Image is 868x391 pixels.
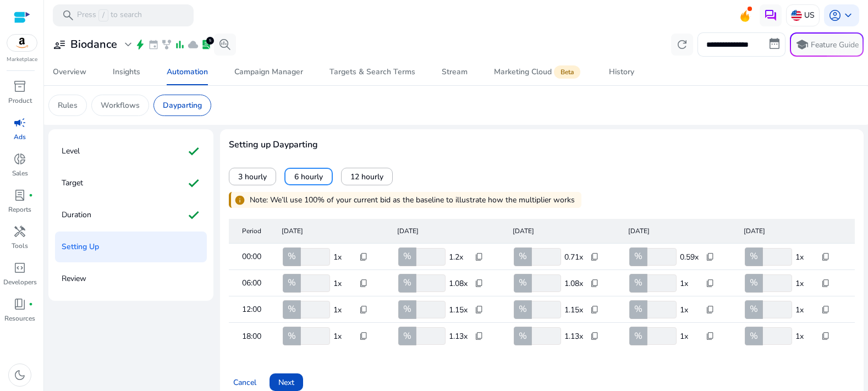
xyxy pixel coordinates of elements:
span: content_copy [475,305,484,314]
p: Rules [58,100,78,111]
button: Next [270,373,303,391]
p: 1x [680,304,699,316]
span: % [403,331,411,342]
span: search_insights [218,38,232,51]
p: 1.15x [564,304,584,316]
mat-header-cell: [DATE] [504,219,619,244]
span: 6 hourly [294,171,323,183]
span: book_4 [13,298,26,311]
p: Note: We’ll use 100% of your current bid as the baseline to illustrate how the multiplier works [250,194,575,206]
span: code_blocks [13,261,26,274]
span: % [634,304,642,315]
p: 1x [795,278,815,289]
span: school [795,38,809,51]
span: Next [278,377,294,388]
button: Cancel [229,373,261,391]
span: content_copy [359,305,368,314]
span: user_attributes [53,38,66,51]
button: search_insights [214,34,236,56]
p: 1x [680,331,699,342]
span: content_copy [706,332,715,340]
h3: Biodance [70,38,117,51]
p: Setting Up [62,238,99,256]
p: Level [62,142,80,160]
p: 1x [680,278,699,289]
div: Stream [442,68,468,76]
span: % [750,304,758,315]
span: % [403,304,411,315]
div: Targets & Search Terms [329,68,415,76]
span: % [288,277,296,289]
span: 3 hourly [238,171,267,183]
span: % [750,251,758,262]
mat-header-cell: [DATE] [735,219,850,244]
p: 1.13x [564,331,584,342]
span: content_copy [590,252,599,261]
span: % [519,277,527,289]
span: % [634,331,642,342]
span: info [234,195,245,206]
div: 5 [206,37,214,45]
mat-header-cell: [DATE] [619,219,735,244]
span: % [403,277,411,289]
p: Reports [8,205,31,214]
p: Dayparting [163,100,202,111]
p: Review [62,270,86,288]
span: content_copy [706,279,715,288]
button: 12 hourly [341,168,393,185]
button: 6 hourly [284,168,333,185]
p: 1x [333,251,353,263]
span: % [519,304,527,315]
mat-icon: check [187,142,200,160]
p: US [804,5,815,25]
span: content_copy [821,305,830,314]
p: 1.08x [564,278,584,289]
span: cloud [188,39,199,50]
span: % [750,331,758,342]
mat-cell: 06:00 [229,270,273,296]
span: content_copy [821,279,830,288]
p: 0.71x [564,251,584,263]
p: 1x [333,278,353,289]
span: content_copy [590,305,599,314]
p: Target [62,174,83,192]
span: content_copy [706,305,715,314]
div: Automation [167,68,208,76]
p: 1x [333,331,353,342]
span: % [519,251,527,262]
p: 1x [333,304,353,316]
mat-cell: 00:00 [229,244,273,270]
span: event [148,39,159,50]
span: dark_mode [13,368,26,382]
span: content_copy [475,279,484,288]
p: 1.2x [449,251,468,263]
span: content_copy [359,279,368,288]
p: Developers [3,277,37,287]
span: content_copy [706,252,715,261]
span: % [288,331,296,342]
button: schoolFeature Guide [790,32,864,57]
p: Ads [14,132,26,142]
span: % [634,277,642,289]
p: Product [8,96,32,106]
p: Workflows [101,100,140,111]
mat-header-cell: [DATE] [388,219,504,244]
span: donut_small [13,152,26,166]
mat-header-cell: Period [229,219,273,244]
p: 1.15x [449,304,468,316]
mat-icon: check [187,206,200,224]
p: 1x [795,304,815,316]
p: Resources [4,313,35,323]
span: % [519,331,527,342]
span: fiber_manual_record [29,193,33,197]
span: inventory_2 [13,80,26,93]
p: 0.59x [680,251,699,263]
span: Setting up Dayparting [229,138,855,151]
span: account_circle [828,9,842,22]
span: content_copy [359,332,368,340]
span: lab_profile [13,189,26,202]
span: handyman [13,225,26,238]
p: Marketplace [7,56,37,64]
span: % [288,304,296,315]
img: us.svg [791,10,802,21]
